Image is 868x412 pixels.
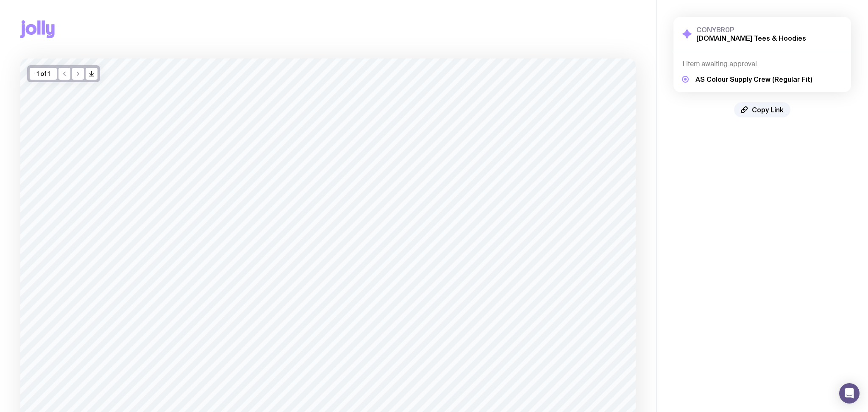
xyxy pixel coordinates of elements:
[696,25,806,34] h3: CONYBR0P
[696,75,812,84] h5: AS Colour Supply Crew (Regular Fit)
[89,72,94,76] g: /> />
[696,34,806,42] h2: [DOMAIN_NAME] Tees & Hoodies
[734,102,790,117] button: Copy Link
[30,68,57,80] div: 1 of 1
[86,68,97,80] button: />/>
[839,383,860,404] div: Open Intercom Messenger
[682,60,843,68] h4: 1 item awaiting approval
[752,106,784,114] span: Copy Link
